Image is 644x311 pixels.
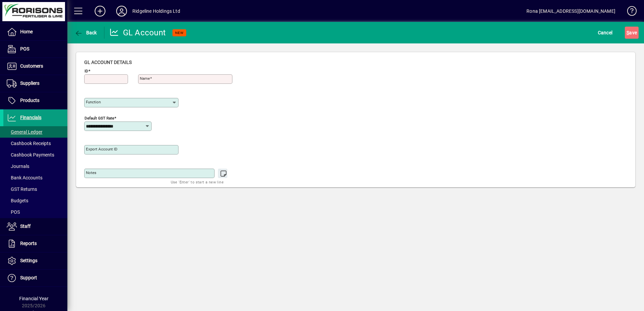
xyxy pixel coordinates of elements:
a: Suppliers [3,75,67,92]
button: Back [73,27,99,39]
button: Save [625,27,639,39]
span: POS [7,209,20,215]
button: Add [89,5,111,17]
button: Profile [111,5,132,17]
span: General Ledger [7,129,42,135]
span: Cashbook Payments [7,152,54,158]
div: Ridgeline Holdings Ltd [132,6,180,16]
a: Products [3,92,67,109]
mat-label: Function [86,100,101,104]
span: Support [20,275,37,280]
span: NEW [175,31,184,35]
span: POS [20,46,29,51]
span: Cashbook Receipts [7,141,51,146]
a: Knowledge Base [622,1,636,23]
a: Customers [3,58,67,75]
span: Cancel [598,27,613,38]
span: GL account details [84,60,132,65]
span: ave [626,27,637,38]
span: Products [20,98,39,103]
a: Reports [3,235,67,252]
a: Budgets [3,195,67,206]
mat-label: Name [140,76,150,81]
div: Rona [EMAIL_ADDRESS][DOMAIN_NAME] [526,6,615,16]
mat-label: Notes [86,170,96,175]
a: POS [3,206,67,218]
app-page-header-button: Back [67,27,104,39]
mat-label: Default GST rate [85,116,114,120]
button: Cancel [596,27,614,39]
mat-label: Export account ID [86,147,118,151]
mat-hint: Use 'Enter' to start a new line [171,178,224,186]
a: Journals [3,161,67,172]
span: Home [20,29,33,34]
a: POS [3,41,67,58]
span: Budgets [7,198,28,203]
span: GST Returns [7,186,37,192]
span: Bank Accounts [7,175,42,180]
a: Bank Accounts [3,172,67,183]
a: Staff [3,218,67,235]
span: Settings [20,258,37,263]
a: GST Returns [3,183,67,195]
span: Journals [7,164,29,169]
a: Home [3,24,67,40]
a: Cashbook Payments [3,149,67,161]
span: S [626,30,629,35]
span: Staff [20,223,31,229]
a: Cashbook Receipts [3,138,67,149]
a: Support [3,270,67,286]
span: Suppliers [20,80,39,86]
a: Settings [3,252,67,269]
div: GL Account [109,27,166,38]
span: Financial Year [19,296,49,301]
span: Reports [20,241,37,246]
mat-label: ID [85,69,88,73]
span: Financials [20,115,41,120]
span: Back [74,30,97,35]
span: Customers [20,63,43,69]
a: General Ledger [3,126,67,138]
